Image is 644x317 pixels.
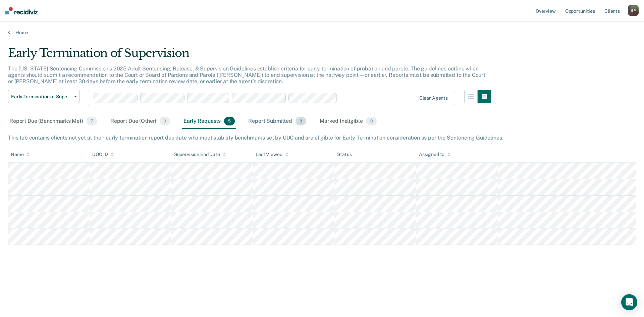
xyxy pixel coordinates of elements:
div: Status [337,152,352,157]
div: Marked Ineligible [318,114,378,129]
span: 0 [160,117,170,125]
div: This tab contains clients not yet at their early termination report due date who meet stability b... [8,135,636,141]
div: G P [628,5,639,16]
div: Open Intercom Messenger [621,294,637,310]
div: Report Due (Benchmarks Met) [8,114,98,129]
p: The [US_STATE] Sentencing Commission’s 2025 Adult Sentencing, Release, & Supervision Guidelines e... [8,65,485,85]
div: Last Viewed [256,152,288,157]
div: Clear agents [419,95,448,101]
div: Name [11,152,30,157]
div: Early Requests [182,114,236,129]
span: 7 [87,117,97,125]
img: Recidiviz [5,7,38,14]
span: Early Termination of Supervision [11,94,71,100]
span: 5 [224,117,235,125]
span: 0 [366,117,376,125]
div: Assigned to [419,152,450,157]
div: DOC ID [92,152,114,157]
div: Supervision End Date [174,152,226,157]
a: Home [8,30,636,36]
div: Report Submitted [247,114,308,129]
span: 8 [296,117,306,125]
div: Early Termination of Supervision [8,46,491,65]
div: Report Due (Other) [109,114,171,129]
